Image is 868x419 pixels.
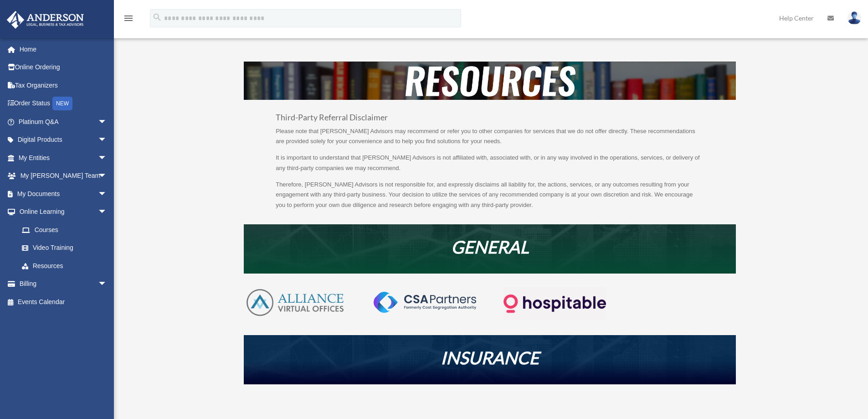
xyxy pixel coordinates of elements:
[98,149,116,167] span: arrow_drop_down
[6,40,121,58] a: Home
[98,113,116,131] span: arrow_drop_down
[152,12,162,22] i: search
[6,275,121,293] a: Billingarrow_drop_down
[13,221,121,239] a: Courses
[276,114,704,126] h3: Third-Party Referral Disclaimer
[6,293,121,311] a: Events Calendar
[98,131,116,150] span: arrow_drop_down
[6,149,121,167] a: My Entitiesarrow_drop_down
[451,236,529,257] em: GENERAL
[6,58,121,77] a: Online Ordering
[98,167,116,186] span: arrow_drop_down
[374,292,476,313] img: CSA-partners-Formerly-Cost-Segregation-Authority
[276,153,704,180] p: It is important to understand that [PERSON_NAME] Advisors is not affiliated with, associated with...
[6,113,121,131] a: Platinum Q&Aarrow_drop_down
[123,16,134,24] a: menu
[244,287,346,318] img: AVO-logo-1-color
[6,76,121,94] a: Tax Organizers
[98,185,116,203] span: arrow_drop_down
[13,239,121,257] a: Video Training
[52,97,72,110] div: NEW
[276,126,704,153] p: Please note that [PERSON_NAME] Advisors may recommend or refer you to other companies for service...
[847,11,861,25] img: User Pic
[13,257,116,275] a: Resources
[441,347,539,368] em: INSURANCE
[6,167,121,185] a: My [PERSON_NAME] Teamarrow_drop_down
[98,275,116,294] span: arrow_drop_down
[6,131,121,149] a: Digital Productsarrow_drop_down
[98,203,116,222] span: arrow_drop_down
[6,185,121,203] a: My Documentsarrow_drop_down
[503,287,606,321] img: Logo-transparent-dark
[244,62,736,100] img: resources-header
[276,180,704,211] p: Therefore, [PERSON_NAME] Advisors is not responsible for, and expressly disclaims all liability f...
[123,13,134,24] i: menu
[4,11,87,29] img: Anderson Advisors Platinum Portal
[6,94,121,113] a: Order StatusNEW
[6,203,121,221] a: Online Learningarrow_drop_down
